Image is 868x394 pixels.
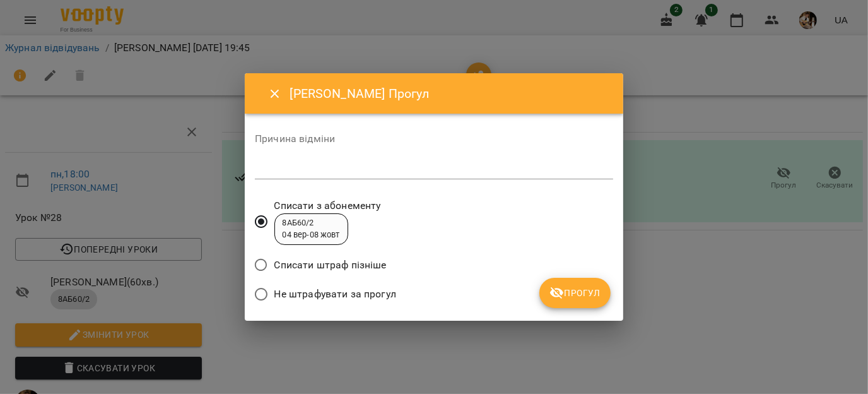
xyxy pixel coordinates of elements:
span: Списати з абонементу [274,198,381,213]
div: 8АБ60/2 04 вер - 08 жовт [283,217,340,241]
span: Не штрафувати за прогул [274,287,396,302]
button: Close [260,79,290,109]
h6: [PERSON_NAME] Прогул [290,84,608,104]
span: Прогул [549,285,601,301]
button: Прогул [539,278,611,308]
label: Причина відміни [255,134,613,144]
span: Списати штраф пізніше [274,258,387,273]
